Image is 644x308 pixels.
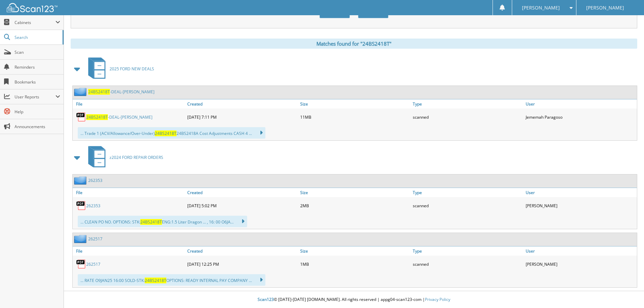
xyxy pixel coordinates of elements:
div: [PERSON_NAME] [524,199,637,212]
div: 2MB [299,199,411,212]
a: User [524,188,637,197]
span: 2025 FORD NEW DEALS [110,66,154,72]
a: User [524,246,637,256]
a: File [73,99,186,109]
div: [DATE] 12:25 PM [186,257,299,271]
img: PDF.png [76,259,86,269]
a: File [73,246,186,256]
a: Type [411,99,524,109]
div: ... RATE O9JAN25 16:00 SOLD-STK: OPTIONS: READY INTERNAL PAY COMPANY ... [78,274,265,286]
div: Jememah Paragoso [524,110,637,124]
img: folder2.png [74,176,88,185]
span: [PERSON_NAME] [522,6,560,10]
div: scanned [411,110,524,124]
span: 24BS2418T [88,89,110,95]
div: [PERSON_NAME] [524,257,637,271]
div: scanned [411,199,524,212]
a: Type [411,188,524,197]
span: Reminders [15,64,60,70]
a: Type [411,246,524,256]
img: folder2.png [74,235,88,243]
a: Size [299,188,411,197]
a: File [73,188,186,197]
span: Help [15,109,60,115]
div: scanned [411,257,524,271]
div: 1MB [299,257,411,271]
span: Scan [15,49,60,55]
a: 262517 [86,261,100,267]
span: 24BS2418T [155,131,176,136]
span: 24BS2418T [140,219,162,225]
span: Search [15,34,59,40]
a: Privacy Policy [425,297,450,302]
span: Bookmarks [15,79,60,85]
a: z2024 FORD REPAIR ORDERS [84,144,163,171]
span: Announcements [15,124,60,129]
span: Cabinets [15,20,55,25]
span: Scan123 [258,297,274,302]
a: Created [186,188,299,197]
a: Created [186,99,299,109]
div: 11MB [299,110,411,124]
span: [PERSON_NAME] [586,6,624,10]
a: Size [299,246,411,256]
img: PDF.png [76,200,86,211]
div: [DATE] 7:11 PM [186,110,299,124]
span: z2024 FORD REPAIR ORDERS [110,155,163,160]
div: Matches found for "24BS2418T" [71,39,637,49]
div: © [DATE]-[DATE] [DOMAIN_NAME]. All rights reserved | appg04-scan123-com | [64,291,644,308]
a: 262517 [88,236,102,242]
img: scan123-logo-white.svg [7,3,57,12]
a: 2025 FORD NEW DEALS [84,55,154,82]
a: 262353 [88,177,102,183]
div: [DATE] 5:02 PM [186,199,299,212]
iframe: Chat Widget [610,276,644,308]
a: User [524,99,637,109]
a: Size [299,99,411,109]
img: folder2.png [74,88,88,96]
span: 24BS2418T [86,114,108,120]
div: ... Trade 1 (ACV/Allowance/Over-Under) 24BS2418A Cost Adjustments CASH 4 ... [78,127,265,139]
span: 24BS2418T [145,278,166,283]
a: Created [186,246,299,256]
img: PDF.png [76,112,86,122]
div: ... CLEAN PO NO. OPTIONS: STK: ENG:1.5 Liter Dragon ... , 16: 00 O6JA... [78,216,247,227]
span: User Reports [15,94,55,100]
a: 24BS2418T-DEAL-[PERSON_NAME] [86,114,152,120]
a: 262353 [86,203,100,209]
a: 24BS2418T-DEAL-[PERSON_NAME] [88,89,154,95]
